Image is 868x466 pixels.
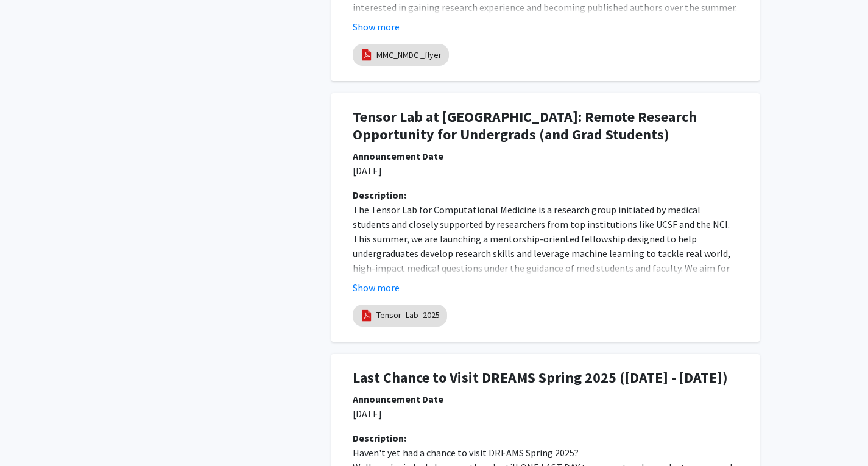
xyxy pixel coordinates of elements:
a: MMC_NMDC _flyer [376,49,442,62]
img: pdf_icon.png [360,309,373,322]
div: Announcement Date [353,392,738,406]
iframe: Chat [9,411,52,457]
p: The Tensor Lab for Computational Medicine is a research group initiated by medical students and c... [353,202,738,305]
div: Announcement Date [353,149,738,163]
a: Tensor_Lab_2025 [376,309,440,322]
p: Haven't yet had a chance to visit DREAMS Spring 2025? [353,445,738,460]
button: Show more [353,280,400,295]
button: Show more [353,19,400,34]
h1: Tensor Lab at [GEOGRAPHIC_DATA]: Remote Research Opportunity for Undergrads (and Grad Students) [353,108,738,144]
p: [DATE] [353,406,738,421]
h1: Last Chance to Visit DREAMS Spring 2025 ([DATE] - [DATE]) [353,369,738,387]
div: Description: [353,431,738,445]
img: pdf_icon.png [360,48,373,62]
div: Description: [353,188,738,202]
p: [DATE] [353,163,738,178]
